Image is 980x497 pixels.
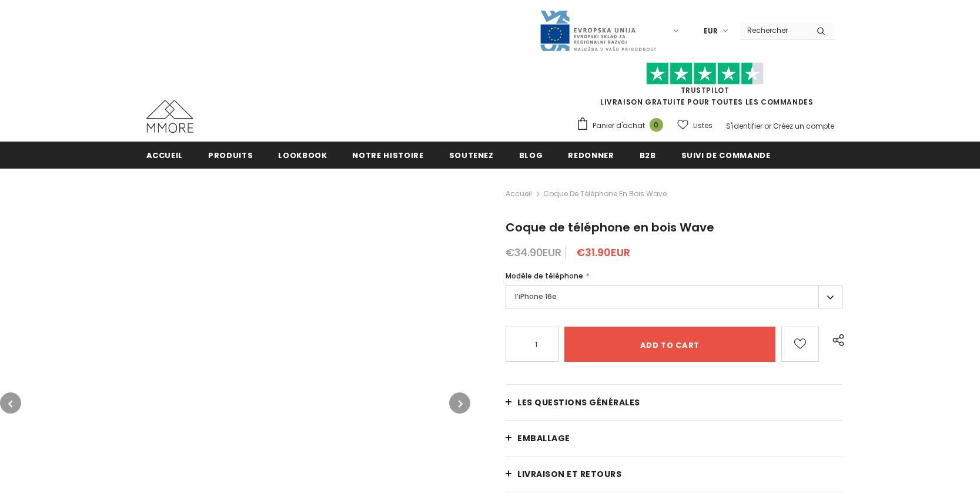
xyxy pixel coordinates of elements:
a: Les questions générales [506,385,842,420]
span: EUR [704,25,718,37]
span: Listes [693,120,713,132]
span: Suivi de commande [681,150,771,161]
img: Javni Razpis [539,9,657,52]
span: Les questions générales [517,397,640,408]
a: B2B [640,142,656,168]
span: Accueil [146,150,183,161]
span: Coque de téléphone en bois Wave [506,219,714,236]
span: 0 [650,118,663,132]
a: Produits [208,142,253,168]
img: Cas MMORE [146,100,193,133]
a: Redonner [568,142,614,168]
img: Faites confiance aux étoiles pilotes [646,62,764,85]
input: Add to cart [564,327,775,362]
a: Livraison et retours [506,456,842,492]
span: Lookbook [278,150,327,161]
span: B2B [640,150,656,161]
a: Accueil [146,142,183,168]
a: Panier d'achat 0 [576,117,669,135]
a: Accueil [506,187,532,201]
span: Coque de téléphone en bois Wave [543,187,667,201]
span: Redonner [568,150,614,161]
a: Suivi de commande [681,142,771,168]
span: Modèle de téléphone [506,271,583,281]
span: Notre histoire [352,150,423,161]
label: l’iPhone 16e [506,286,842,308]
span: LIVRAISON GRATUITE POUR TOUTES LES COMMANDES [576,68,834,107]
a: Listes [677,115,713,136]
a: Créez un compte [773,121,834,131]
input: Search Site [740,22,808,39]
a: Notre histoire [352,142,423,168]
span: €34.90EUR [506,245,561,260]
a: TrustPilot [681,85,730,95]
a: soutenez [449,142,494,168]
span: Panier d'achat [593,120,645,132]
a: S'identifier [726,121,762,131]
span: Livraison et retours [517,468,621,480]
span: soutenez [449,150,494,161]
span: Blog [519,150,543,161]
span: €31.90EUR [576,245,630,260]
span: EMBALLAGE [517,432,570,444]
a: EMBALLAGE [506,421,842,456]
a: Blog [519,142,543,168]
span: Produits [208,150,253,161]
span: or [764,121,771,131]
a: Lookbook [278,142,327,168]
a: Javni Razpis [539,25,657,35]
